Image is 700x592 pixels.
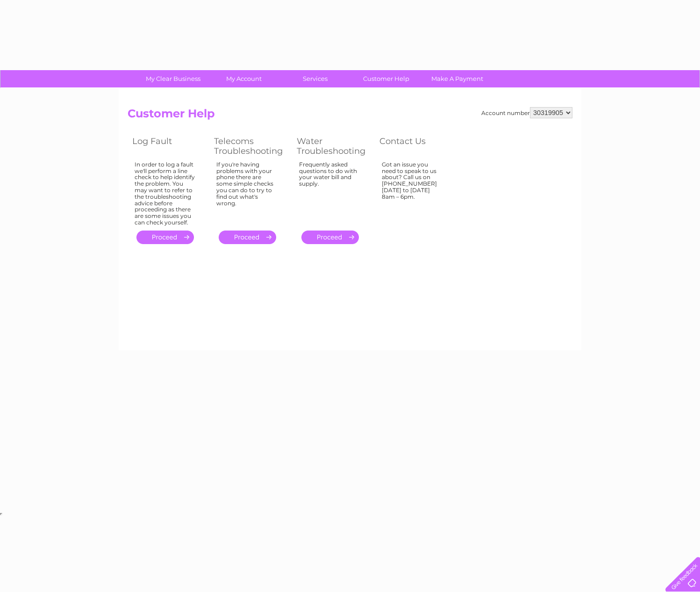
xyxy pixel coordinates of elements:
a: My Account [206,70,283,87]
a: Make A Payment [419,70,496,87]
div: In order to log a fault we'll perform a line check to help identify the problem. You may want to ... [135,161,195,226]
a: My Clear Business [135,70,212,87]
div: If you're having problems with your phone there are some simple checks you can do to try to find ... [216,161,278,222]
th: Telecoms Troubleshooting [209,134,292,159]
a: Customer Help [348,70,425,87]
a: . [136,231,194,244]
th: Contact Us [375,134,457,159]
a: . [301,231,359,244]
th: Log Fault [128,134,209,159]
th: Water Troubleshooting [292,134,375,159]
div: Got an issue you need to speak to us about? Call us on [PHONE_NUMBER] [DATE] to [DATE] 8am – 6pm. [382,161,443,222]
a: Services [277,70,354,87]
div: Account number [481,107,572,118]
a: . [219,231,276,244]
div: Frequently asked questions to do with your water bill and supply. [299,161,361,222]
h2: Customer Help [128,107,572,125]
